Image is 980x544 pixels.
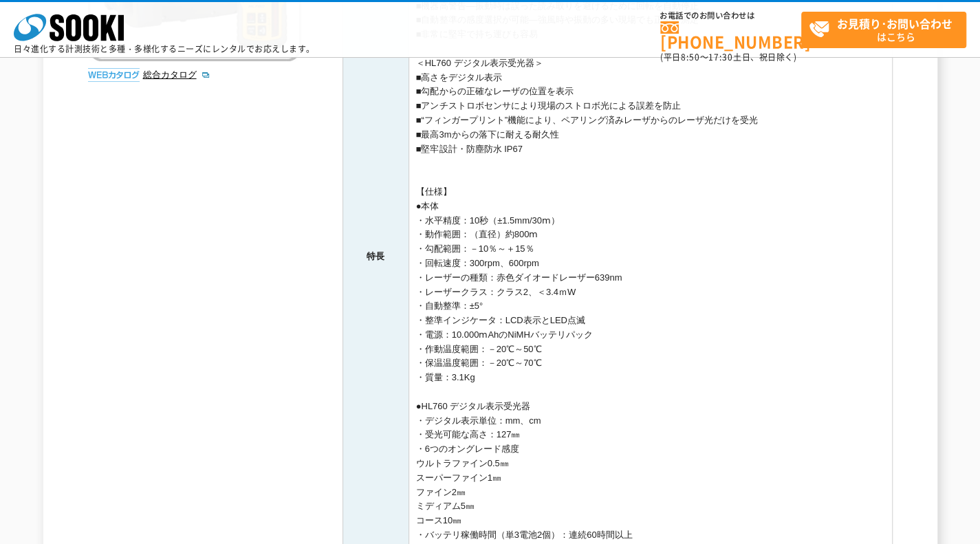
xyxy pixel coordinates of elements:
img: webカタログ [88,68,140,82]
span: 8:50 [681,51,700,63]
span: 17:30 [708,51,733,63]
a: 総合カタログ [143,69,210,80]
span: お電話でのお問い合わせは [660,12,801,20]
span: はこちら [809,12,966,47]
p: 日々進化する計測技術と多種・多様化するニーズにレンタルでお応えします。 [14,45,315,53]
a: お見積り･お問い合わせはこちら [801,12,966,48]
a: [PHONE_NUMBER] [660,21,801,50]
strong: お見積り･お問い合わせ [837,15,952,32]
span: (平日 ～ 土日、祝日除く) [660,51,796,63]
